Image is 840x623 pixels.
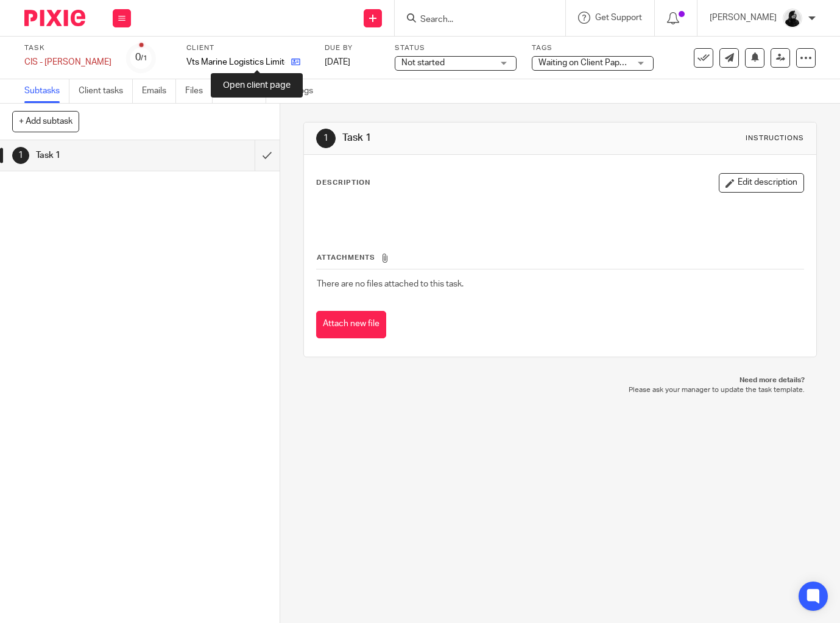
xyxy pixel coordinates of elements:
a: Emails [142,79,176,103]
p: Vts Marine Logistics Limited [186,56,285,68]
span: Waiting on Client Paperwork [538,59,646,67]
label: Due by [325,43,379,53]
h1: Task 1 [36,146,174,165]
a: Notes (0) [222,79,266,103]
a: Audit logs [275,79,322,103]
p: Description [316,178,370,188]
div: Instructions [746,133,804,143]
span: [DATE] [325,58,350,66]
label: Client [186,43,309,53]
a: Files [185,79,213,103]
div: CIS - [PERSON_NAME] [24,56,111,68]
span: Not started [401,59,445,67]
p: [PERSON_NAME] [710,12,777,24]
label: Tags [532,43,654,53]
a: Subtasks [24,79,69,103]
span: Get Support [595,13,642,22]
label: Status [395,43,517,53]
div: 0 [135,51,147,65]
img: Pixie [24,10,85,26]
p: Need more details? [316,376,805,385]
button: Attach new file [316,311,386,338]
p: Please ask your manager to update the task template. [316,385,805,395]
h1: Task 1 [342,132,586,144]
small: /1 [141,55,147,62]
button: + Add subtask [12,111,79,132]
span: There are no files attached to this task. [317,280,464,288]
img: PHOTO-2023-03-20-11-06-28%203.jpg [783,9,802,28]
label: Task [24,43,111,53]
div: 1 [12,147,29,164]
button: Edit description [719,173,804,193]
input: Search [419,15,529,26]
a: Client tasks [79,79,133,103]
span: Attachments [317,254,375,261]
div: 1 [316,129,336,148]
div: CIS - Emiley [24,56,111,68]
